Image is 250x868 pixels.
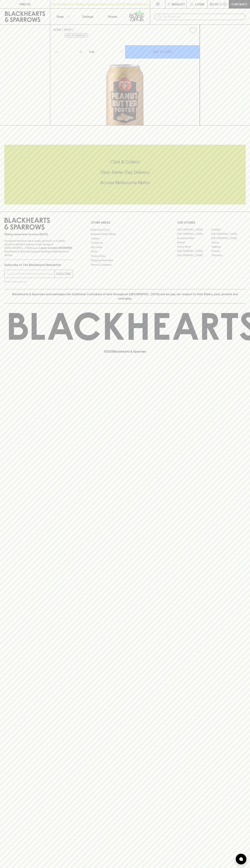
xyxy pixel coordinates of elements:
[89,50,95,54] p: Can
[91,258,159,263] a: Shipping Information
[177,245,211,249] a: Fitzroy North
[211,236,246,240] a: [GEOGRAPHIC_DATA]
[211,228,246,232] a: Braddon
[50,9,75,24] button: Shop
[177,249,211,253] a: [GEOGRAPHIC_DATA]
[211,253,246,258] a: Thornbury
[4,239,73,257] p: It is against the law to sell or supply alcohol to, or to obtain alcohol on behalf of a person un...
[50,37,200,125] img: 70938.png
[91,254,159,258] a: Privacy Policy
[100,9,125,24] a: Stores
[210,2,218,6] p: $0.00
[4,280,73,283] p: We will never spam you
[4,180,246,186] h5: Across Melbourne Metro
[125,45,200,59] button: ADD TO CART
[211,232,246,236] a: [GEOGRAPHIC_DATA]
[177,236,211,240] a: Brunswick West
[91,263,159,267] a: Terms & Conditions
[211,249,246,253] a: Prahran
[64,28,72,31] a: SHOP
[211,245,246,249] a: Geelong
[4,159,246,165] h5: Click & Collect
[153,50,172,54] p: ADD TO CART
[91,232,159,236] a: Business & Bulk Gifting
[163,14,243,20] input: Try "Pinot noir"
[7,292,243,301] p: Blackhearts & Sparrows acknowledges the traditional Custodians of land throughout [GEOGRAPHIC_DAT...
[55,270,73,278] button: SUBSCRIBE
[56,272,71,276] p: SUBSCRIBE
[65,33,88,38] button: Add to wishlist
[177,253,211,258] a: [GEOGRAPHIC_DATA]
[19,2,31,6] p: FIND US
[231,2,247,6] p: Checkout
[53,28,61,31] a: HOME
[39,246,72,249] strong: Liquor License #32064953
[7,271,55,277] input: e.g. jane@blackheartsandsparrows.com.au
[195,2,204,6] p: Login
[4,169,246,175] h5: Uber Same-Day Delivery
[108,14,117,19] p: Stores
[75,9,100,24] a: Tastings
[82,14,93,19] p: Tastings
[177,220,246,225] p: OUR STORES
[211,240,246,245] a: Fitzroy
[224,3,226,5] p: 0
[91,228,159,232] a: Bottle Drop FAQ's
[239,857,243,861] img: bubble-icon
[4,263,73,267] p: Subscribe to The Blackhearts Newsletter
[91,245,159,249] a: Gift Cards
[88,48,125,55] div: Can
[91,220,159,225] p: OTHER AREAS
[177,240,211,245] a: Elwood
[188,26,198,35] button: Add to wishlist
[91,250,159,254] a: FAQ's
[177,232,211,236] a: [GEOGRAPHIC_DATA]
[4,145,246,204] div: Call to action block
[4,233,73,236] p: Sibling owned and run since [DATE]
[56,14,64,19] p: Shop
[91,241,159,245] a: Contact Us
[177,228,211,232] a: [GEOGRAPHIC_DATA]
[172,2,185,6] p: Wishlist
[91,236,159,241] a: Careers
